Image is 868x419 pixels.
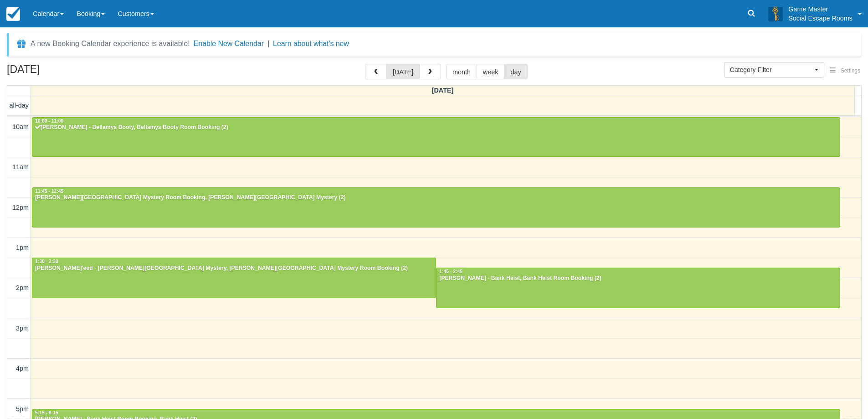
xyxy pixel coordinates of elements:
[6,7,20,21] img: checkfront-main-nav-mini-logo.png
[7,64,122,81] h2: [DATE]
[32,117,840,157] a: 10:00 - 11:00[PERSON_NAME] - Bellamys Booty, Bellamys Booty Room Booking (2)
[267,40,269,47] span: |
[16,244,29,251] span: 1pm
[32,258,436,298] a: 1:30 - 2:30[PERSON_NAME]'eed - [PERSON_NAME][GEOGRAPHIC_DATA] Mystery, [PERSON_NAME][GEOGRAPHIC_D...
[16,405,29,413] span: 5pm
[432,87,454,94] span: [DATE]
[35,410,58,415] span: 5:15 - 6:15
[841,67,860,74] span: Settings
[788,14,853,23] p: Social Escape Rooms
[194,39,264,48] button: Enable New Calendar
[724,62,824,78] button: Category Filter
[439,275,837,282] div: [PERSON_NAME] - Bank Heist, Bank Heist Room Booking (2)
[35,119,63,124] span: 10:00 - 11:00
[273,40,349,47] a: Learn about what's new
[477,64,505,79] button: week
[768,6,783,21] img: A3
[446,64,477,79] button: month
[35,194,837,202] div: [PERSON_NAME][GEOGRAPHIC_DATA] Mystery Room Booking, [PERSON_NAME][GEOGRAPHIC_DATA] Mystery (2)
[35,124,837,131] div: [PERSON_NAME] - Bellamys Booty, Bellamys Booty Room Booking (2)
[35,189,63,194] span: 11:45 - 12:45
[788,5,853,14] p: Game Master
[16,325,29,332] span: 3pm
[32,187,840,228] a: 11:45 - 12:45[PERSON_NAME][GEOGRAPHIC_DATA] Mystery Room Booking, [PERSON_NAME][GEOGRAPHIC_DATA] ...
[16,365,29,372] span: 4pm
[730,65,812,74] span: Category Filter
[439,269,462,274] span: 1:45 - 2:45
[12,204,29,211] span: 12pm
[504,64,527,79] button: day
[35,265,433,272] div: [PERSON_NAME]'eed - [PERSON_NAME][GEOGRAPHIC_DATA] Mystery, [PERSON_NAME][GEOGRAPHIC_DATA] Myster...
[12,123,29,130] span: 10am
[436,268,840,308] a: 1:45 - 2:45[PERSON_NAME] - Bank Heist, Bank Heist Room Booking (2)
[35,259,58,264] span: 1:30 - 2:30
[16,284,29,291] span: 2pm
[12,163,29,171] span: 11am
[824,64,866,78] button: Settings
[386,64,420,79] button: [DATE]
[31,38,190,49] div: A new Booking Calendar experience is available!
[10,102,29,109] span: all-day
